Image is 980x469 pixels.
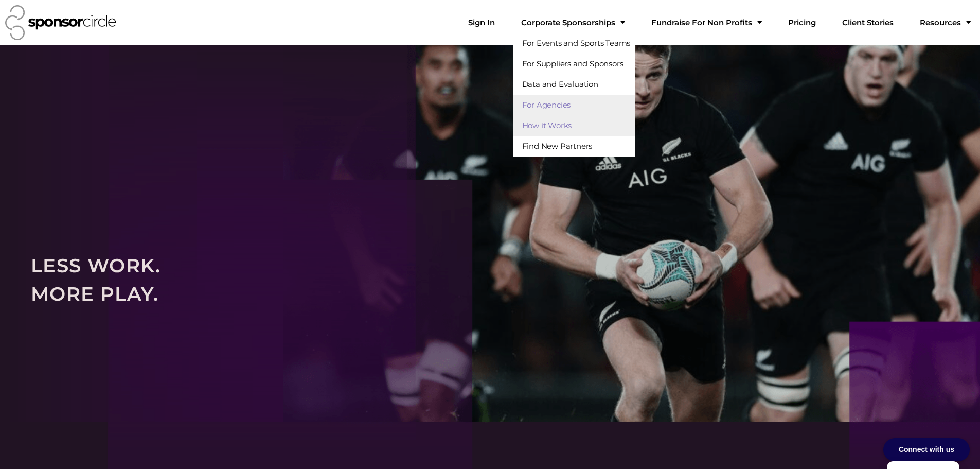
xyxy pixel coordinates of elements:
a: Sign In [460,12,503,33]
a: For Events and Sports Teams [513,33,636,54]
h2: LESS WORK. MORE PLAY. [31,251,949,308]
div: Connect with us [883,438,970,461]
a: Pricing [780,12,824,33]
ul: Corporate SponsorshipsMenu Toggle [513,33,636,157]
a: For Suppliers and Sponsors [513,54,636,74]
a: For Agencies [513,95,636,115]
a: Find New Partners [513,136,636,157]
a: Data and Evaluation [513,74,636,95]
a: Resources [912,12,979,33]
a: How it Works [513,115,636,136]
a: Fundraise For Non ProfitsMenu Toggle [643,12,770,33]
a: Corporate SponsorshipsMenu Toggle [513,12,633,33]
nav: Menu [460,12,979,33]
img: Sponsor Circle logo [5,5,116,40]
a: Client Stories [834,12,902,33]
